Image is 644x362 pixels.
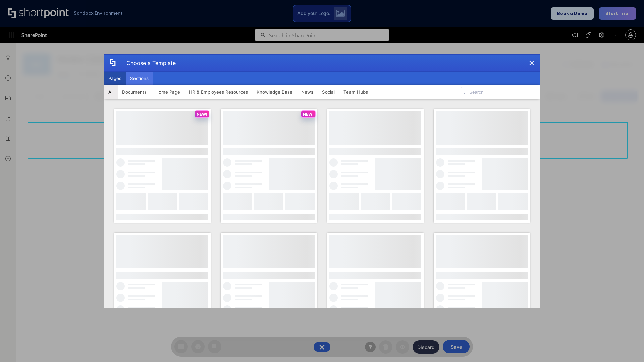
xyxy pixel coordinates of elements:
button: Knowledge Base [252,85,297,99]
p: NEW! [303,112,314,117]
button: Home Page [151,85,184,99]
button: Sections [126,72,153,85]
div: Choose a Template [121,55,176,71]
iframe: Chat Widget [610,330,644,362]
div: template selector [104,54,540,308]
p: NEW! [197,112,207,117]
button: All [104,85,118,99]
button: Team Hubs [339,85,372,99]
button: News [297,85,318,99]
button: Documents [118,85,151,99]
input: Search [461,87,537,97]
button: Pages [104,72,126,85]
button: HR & Employees Resources [184,85,252,99]
button: Social [318,85,339,99]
